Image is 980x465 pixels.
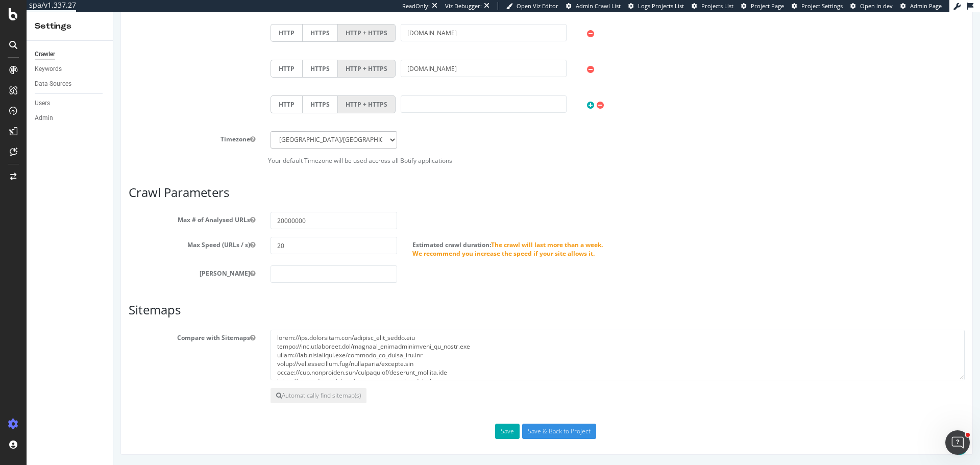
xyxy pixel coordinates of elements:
h3: Sitemaps [15,291,851,304]
label: HTTPS [189,12,225,30]
div: Crawler [35,49,55,60]
span: Open Viz Editor [517,2,558,10]
a: Keywords [35,64,106,75]
h3: Crawl Parameters [15,174,851,187]
p: Your default Timezone will be used accross all Botify applications [15,144,851,153]
a: Admin Page [900,2,942,10]
button: Automatically find sitemap(s) [157,376,253,391]
button: Timezone [137,123,142,131]
div: Data Sources [35,79,71,89]
a: Admin Crawl List [566,2,621,10]
label: HTTP [157,83,189,101]
iframe: Intercom live chat [945,430,970,455]
div: Admin [35,113,53,124]
button: Max Speed (URLs / s) [137,228,142,237]
a: Logs Projects List [628,2,684,10]
label: Max Speed (URLs / s) [8,225,150,237]
span: Admin Page [910,2,942,10]
a: Project Settings [792,2,843,10]
label: HTTPS [189,47,225,65]
span: Projects List [701,2,733,10]
label: HTTP + HTTPS [225,47,282,65]
label: Max # of Analysed URLs [8,200,150,212]
label: HTTP + HTTPS [225,12,282,30]
input: Save & Back to Project [409,411,483,427]
span: The crawl will last more than a week. We recommend you increase the speed if your site allows it. [299,228,489,246]
button: [PERSON_NAME] [137,257,142,265]
textarea: lorem://ips.dolorsitam.con/adipisc_elit_seddo.eiu tempo://inc.utlaboreet.dol/magnaal_enimadminimv... [157,317,851,369]
label: HTTP [157,12,189,30]
a: Admin [35,113,106,124]
div: Users [35,98,50,109]
div: ReadOnly: [402,2,430,10]
a: Open in dev [850,2,893,10]
label: [PERSON_NAME] [8,253,150,265]
a: Open Viz Editor [506,2,558,10]
span: Project Settings [801,2,843,10]
label: HTTPS [189,83,225,101]
a: Data Sources [35,79,106,89]
span: Open in dev [860,2,893,10]
span: Project Page [751,2,784,10]
span: Admin Crawl List [576,2,621,10]
span: Logs Projects List [638,2,684,10]
a: Project Page [741,2,784,10]
button: Max # of Analysed URLs [137,203,142,212]
label: Timezone [8,119,150,131]
a: Crawler [35,49,106,60]
button: Save [382,411,406,427]
a: Users [35,98,106,109]
a: Projects List [692,2,733,10]
div: Settings [35,20,105,32]
div: Viz Debugger: [445,2,482,10]
div: Keywords [35,64,62,75]
label: HTTP + HTTPS [225,83,282,101]
label: Estimated crawl duration: [299,225,497,246]
label: HTTP [157,47,189,65]
label: Compare with Sitemaps [8,317,150,330]
button: Compare with Sitemaps [137,321,142,330]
